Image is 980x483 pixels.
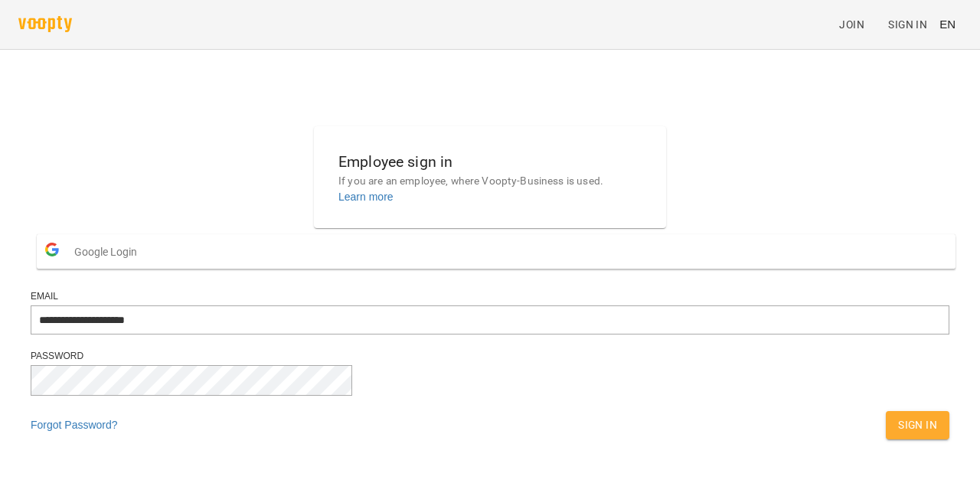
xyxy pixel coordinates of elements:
[882,11,933,38] a: Sign In
[338,174,642,189] p: If you are an employee, where Voopty-Business is used.
[338,150,642,174] h6: Employee sign in
[933,10,962,38] button: EN
[839,15,864,34] span: Join
[31,350,949,363] div: Password
[886,411,949,439] button: Sign In
[31,419,118,431] a: Forgot Password?
[898,416,937,434] span: Sign In
[37,234,955,269] button: Google Login
[833,11,882,38] a: Join
[74,237,145,267] span: Google Login
[888,15,927,34] span: Sign In
[939,16,955,32] span: EN
[31,290,949,303] div: Email
[326,138,654,217] button: Employee sign inIf you are an employee, where Voopty-Business is used.Learn more
[18,16,72,32] img: voopty.png
[338,191,394,203] a: Learn more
